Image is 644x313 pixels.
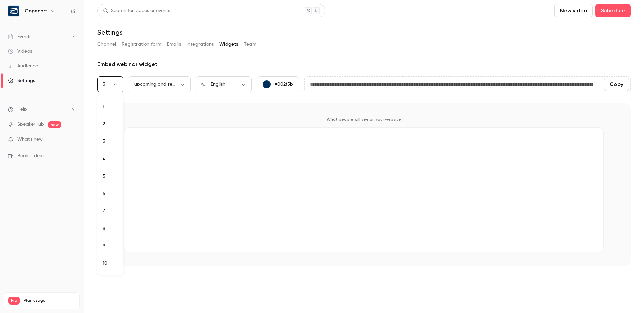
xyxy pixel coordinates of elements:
li: 7 [97,202,123,220]
li: 2 [97,115,123,133]
li: 1 [97,98,123,115]
li: 9 [97,237,123,255]
li: 10 [97,255,123,272]
li: 8 [97,220,123,237]
li: 4 [97,150,123,168]
li: 5 [97,168,123,185]
li: 6 [97,185,123,202]
li: 3 [97,133,123,150]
